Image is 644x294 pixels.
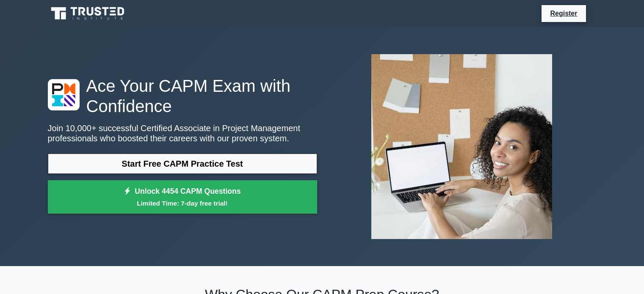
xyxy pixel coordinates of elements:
[48,123,317,143] p: Join 10,000+ successful Certified Associate in Project Management professionals who boosted their...
[48,76,317,116] h1: Ace Your CAPM Exam with Confidence
[545,8,582,19] a: Register
[48,154,317,174] a: Start Free CAPM Practice Test
[58,198,307,208] small: Limited Time: 7-day free trial!
[48,180,317,214] a: Unlock 4454 CAPM QuestionsLimited Time: 7-day free trial!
